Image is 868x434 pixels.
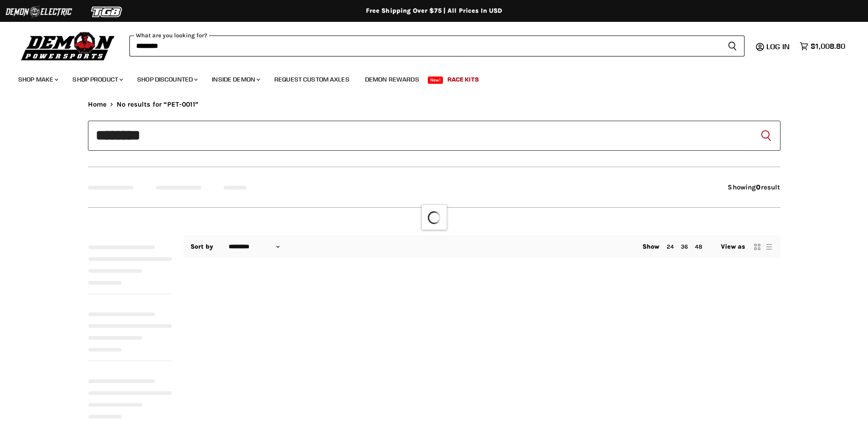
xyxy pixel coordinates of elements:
ul: Main menu [11,66,843,89]
input: Search [88,121,781,151]
a: Shop Product [66,70,128,89]
span: View as [721,243,745,250]
a: Log in [762,42,795,51]
a: Home [88,101,107,108]
a: 36 [681,243,688,250]
form: Product [129,36,745,56]
a: $1,008.80 [795,40,850,53]
a: Shop Make [11,70,64,89]
button: list view [765,242,774,251]
span: No results for “PET-0011” [117,101,198,108]
span: $1,008.80 [811,42,845,51]
a: 48 [695,243,702,250]
button: Search [720,36,745,56]
form: Product [88,121,781,151]
img: Demon Powersports [18,30,118,62]
div: Free Shipping Over $75 | All Prices In USD [70,7,799,15]
img: Demon Electric Logo 2 [5,3,73,20]
span: New! [428,77,443,84]
button: Search [759,128,773,143]
input: Search [129,36,720,56]
label: Sort by [190,243,214,250]
strong: 0 [756,183,760,191]
nav: Breadcrumbs [88,101,781,108]
span: Log in [766,42,790,51]
a: Race Kits [441,70,486,89]
a: 24 [667,243,674,250]
img: TGB Logo 2 [73,3,141,20]
a: Inside Demon [205,70,266,89]
a: Request Custom Axles [267,70,356,89]
span: Showing result [728,183,780,191]
span: Show [642,243,660,250]
button: grid view [753,242,762,251]
a: Shop Discounted [130,70,203,89]
a: Demon Rewards [358,70,426,89]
